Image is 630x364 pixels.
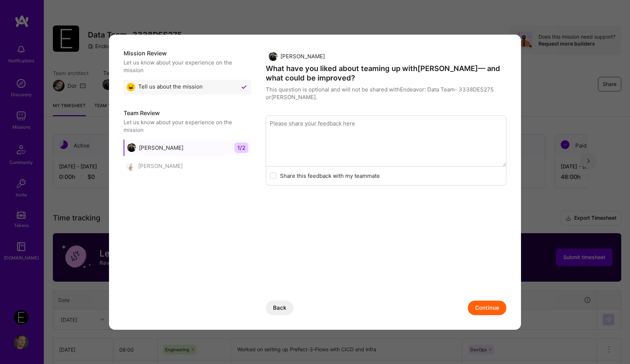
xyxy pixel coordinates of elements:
[269,52,277,61] img: Fernando Ferrer
[234,142,248,153] span: 1 / 2
[124,118,251,134] div: Let us know about your experience on the mission
[266,86,506,101] p: This question is optional and will not be shared with Endeavor: Data Team- 3338DES275 or [PERSON_...
[127,162,183,171] div: [PERSON_NAME]
[127,143,183,152] div: [PERSON_NAME]
[127,83,135,91] img: Great emoji
[127,162,135,171] img: Hila Paz
[109,35,521,330] div: modal
[124,109,251,117] h5: Team Review
[468,301,506,315] button: Continue
[138,83,203,91] span: Tell us about the mission
[240,83,248,91] img: Checkmark
[269,52,325,61] div: [PERSON_NAME]
[266,64,506,83] h4: What have you liked about teaming up with [PERSON_NAME] — and what could be improved?
[127,143,136,152] img: Fernando Ferrer
[124,49,251,57] h5: Mission Review
[266,301,293,315] button: Back
[124,59,251,74] div: Let us know about your experience on the mission
[280,172,380,180] label: Share this feedback with my teammate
